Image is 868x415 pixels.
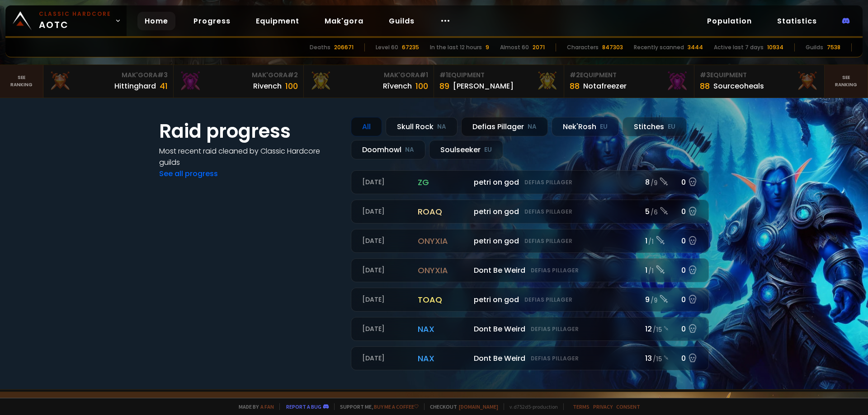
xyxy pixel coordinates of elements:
div: Rîvench [383,80,412,92]
div: Characters [567,43,599,51]
a: [DATE]naxDont Be WeirdDefias Pillager12 /150 [351,317,709,341]
small: EU [600,122,608,131]
a: Buy me a coffee [374,403,419,410]
div: Deaths [310,43,330,51]
small: EU [484,145,492,154]
div: [PERSON_NAME] [453,80,514,92]
div: Level 60 [376,43,398,51]
div: 3444 [688,43,703,51]
small: NA [405,145,414,154]
a: Seeranking [825,65,868,98]
span: Support me, [334,403,419,410]
a: a fan [260,403,274,410]
span: v. d752d5 - production [504,403,558,410]
span: # 1 [439,70,448,79]
a: #3Equipment88Sourceoheals [694,65,825,98]
div: Equipment [700,70,819,80]
div: Mak'Gora [179,70,298,80]
div: 100 [415,80,428,92]
div: Almost 60 [500,43,529,51]
div: Equipment [439,70,558,80]
div: 7538 [827,43,840,51]
a: [DOMAIN_NAME] [459,403,498,410]
small: NA [437,122,446,131]
a: Classic HardcoreAOTC [5,5,127,36]
div: Mak'Gora [309,70,428,80]
a: [DATE]onyxiapetri on godDefias Pillager1 /10 [351,229,709,253]
div: 10934 [767,43,783,51]
div: 847303 [602,43,623,51]
div: Notafreezer [583,80,627,92]
a: Home [137,12,175,30]
h1: Raid progress [159,117,340,145]
span: # 1 [420,70,428,79]
div: 206671 [334,43,354,51]
a: Report a bug [286,403,321,410]
span: Checkout [424,403,498,410]
div: 88 [570,80,580,92]
div: Nek'Rosh [552,117,619,136]
div: 67235 [402,43,419,51]
div: Equipment [570,70,689,80]
a: Population [700,12,759,30]
a: Mak'gora [317,12,371,30]
div: Active last 7 days [714,43,764,51]
a: #2Equipment88Notafreezer [564,65,694,98]
a: Guilds [382,12,422,30]
div: Sourceoheals [713,80,764,92]
h4: Most recent raid cleaned by Classic Hardcore guilds [159,145,340,168]
a: Mak'Gora#1Rîvench100 [304,65,434,98]
div: Recently scanned [634,43,684,51]
div: Guilds [806,43,823,51]
div: 89 [439,80,449,92]
a: See all progress [159,168,218,179]
span: Made by [233,403,274,410]
div: Mak'Gora [49,70,168,80]
div: Doomhowl [351,140,425,159]
div: Skull Rock [386,117,458,136]
a: Mak'Gora#3Hittinghard41 [43,65,174,98]
span: # 2 [570,70,580,79]
div: 100 [285,80,298,92]
small: EU [668,122,675,131]
span: AOTC [39,10,111,32]
a: Equipment [249,12,307,30]
a: Statistics [770,12,824,30]
a: [DATE]roaqpetri on godDefias Pillager5 /60 [351,200,709,224]
a: Progress [186,12,238,30]
div: 2071 [533,43,545,51]
div: In the last 12 hours [430,43,482,51]
a: Mak'Gora#2Rivench100 [174,65,304,98]
div: All [351,117,382,136]
a: Privacy [593,403,613,410]
div: Rivench [253,80,282,92]
div: 41 [160,80,168,92]
a: Terms [573,403,590,410]
div: Defias Pillager [461,117,548,136]
a: [DATE]zgpetri on godDefias Pillager8 /90 [351,170,709,194]
div: 88 [700,80,710,92]
div: Stitches [623,117,687,136]
div: Soulseeker [429,140,503,159]
div: Hittinghard [114,80,156,92]
small: NA [528,122,537,131]
span: # 3 [157,70,168,79]
a: [DATE]toaqpetri on godDefias Pillager9 /90 [351,288,709,312]
span: # 2 [288,70,298,79]
span: # 3 [700,70,710,79]
small: Classic Hardcore [39,10,111,18]
a: [DATE]naxDont Be WeirdDefias Pillager13 /150 [351,346,709,370]
a: [DATE]onyxiaDont Be WeirdDefias Pillager1 /10 [351,258,709,282]
a: #1Equipment89[PERSON_NAME] [434,65,564,98]
a: Consent [616,403,640,410]
div: 9 [486,43,489,51]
